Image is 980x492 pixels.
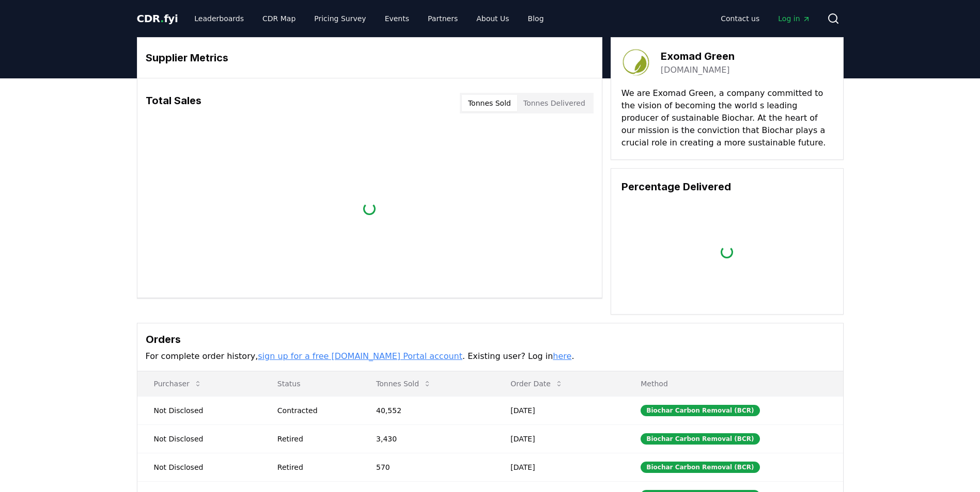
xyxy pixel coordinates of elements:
[632,379,834,389] p: Method
[468,9,517,28] a: About Us
[258,351,462,361] a: sign up for a free [DOMAIN_NAME] Portal account
[462,95,517,111] button: Tonnes Sold
[778,13,810,24] span: Log in
[621,87,833,149] p: We are Exomad Green, a company committed to the vision of becoming the world s leading producer o...
[146,373,210,394] button: Purchaser
[306,9,374,28] a: Pricing Survey
[419,9,466,28] a: Partners
[712,9,818,28] nav: Main
[360,424,494,453] td: 3,430
[720,245,734,259] div: loading
[360,396,494,424] td: 40,552
[277,434,351,444] div: Retired
[146,93,201,113] h3: Total Sales
[368,373,440,394] button: Tonnes Sold
[553,351,571,361] a: here
[160,12,164,25] span: .
[517,95,592,111] button: Tonnes Delivered
[494,396,624,424] td: [DATE]
[186,9,252,28] a: Leaderboards
[661,48,735,64] h3: Exomad Green
[712,9,768,28] a: Contact us
[186,9,552,28] nav: Main
[377,9,417,28] a: Events
[360,453,494,481] td: 570
[269,379,351,389] p: Status
[137,424,261,453] td: Not Disclosed
[137,453,261,481] td: Not Disclosed
[137,396,261,424] td: Not Disclosed
[146,332,835,347] h3: Orders
[146,50,594,65] h3: Supplier Metrics
[520,9,552,28] a: Blog
[494,453,624,481] td: [DATE]
[641,405,759,416] div: Biochar Carbon Removal (BCR)
[621,179,833,194] h3: Percentage Delivered
[254,9,304,28] a: CDR Map
[621,48,650,77] img: Exomad Green-logo
[363,202,376,215] div: loading
[641,433,759,445] div: Biochar Carbon Removal (BCR)
[137,12,178,25] span: CDR fyi
[641,462,759,473] div: Biochar Carbon Removal (BCR)
[770,9,818,28] a: Log in
[137,11,178,26] a: CDR.fyi
[661,64,730,76] a: [DOMAIN_NAME]
[146,350,835,363] p: For complete order history, . Existing user? Log in .
[494,424,624,453] td: [DATE]
[277,405,351,416] div: Contracted
[277,462,351,472] div: Retired
[502,373,571,394] button: Order Date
